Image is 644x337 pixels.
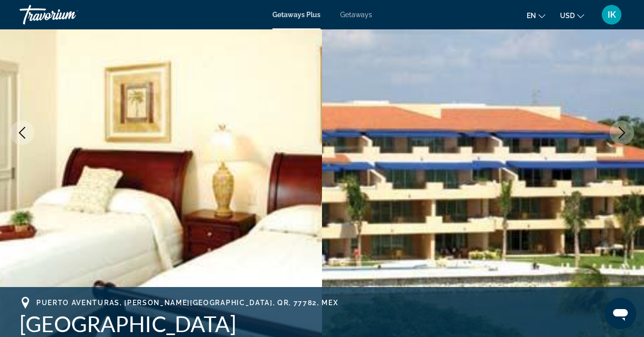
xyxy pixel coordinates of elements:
button: Change currency [560,8,584,23]
button: Previous image [10,120,34,145]
button: User Menu [599,4,624,25]
h1: [GEOGRAPHIC_DATA] [20,311,624,337]
iframe: Button to launch messaging window [605,298,636,329]
span: IK [608,10,616,20]
a: Getaways [340,11,372,19]
span: USD [560,12,575,20]
a: Travorium [20,2,118,27]
button: Change language [527,8,545,23]
span: en [527,12,536,20]
a: Getaways Plus [272,11,321,19]
button: Next image [610,120,634,145]
span: Puerto Aventuras, [PERSON_NAME][GEOGRAPHIC_DATA], QR, 77782, MEX [36,299,339,307]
